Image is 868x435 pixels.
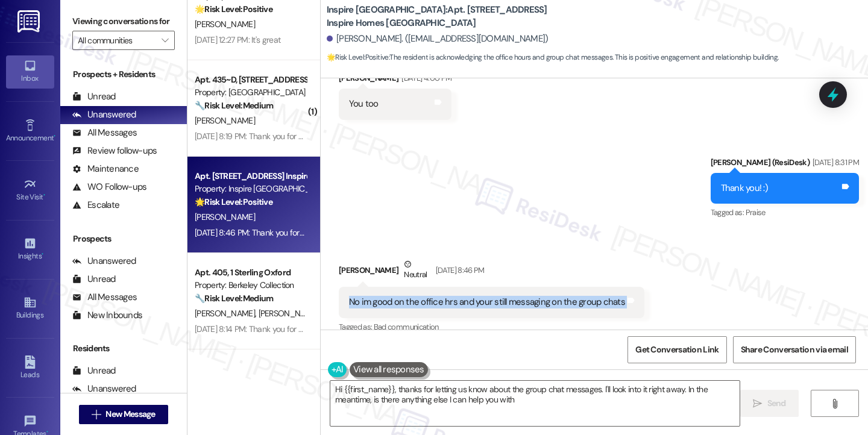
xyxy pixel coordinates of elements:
[195,183,306,195] div: Property: Inspire [GEOGRAPHIC_DATA]
[433,264,485,277] div: [DATE] 8:46 PM
[195,266,306,279] div: Apt. 405, 1 Sterling Oxford
[6,55,54,88] a: Inbox
[339,72,451,89] div: [PERSON_NAME]
[767,397,786,410] span: Send
[349,296,625,308] div: No im good on the office hrs and your still messaging on the group chats
[72,12,175,31] label: Viewing conversations for
[733,336,856,363] button: Share Conversation via email
[72,163,139,175] div: Maintenance
[60,68,187,81] div: Prospects + Residents
[195,115,255,126] span: [PERSON_NAME]
[195,308,259,319] span: [PERSON_NAME]
[72,255,136,268] div: Unanswered
[195,19,255,30] span: [PERSON_NAME]
[627,336,726,363] button: Get Conversation Link
[753,399,762,408] i: 
[6,233,54,266] a: Insights •
[349,98,379,110] div: You too
[327,51,779,64] span: : The resident is acknowledging the office hours and group chat messages. This is positive engage...
[746,207,766,217] span: Praise
[72,145,157,157] div: Review follow-ups
[72,127,137,139] div: All Messages
[72,108,136,121] div: Unanswered
[398,72,451,84] div: [DATE] 4:00 PM
[830,399,839,408] i: 
[195,86,306,99] div: Property: [GEOGRAPHIC_DATA]
[195,293,273,304] strong: 🔧 Risk Level: Medium
[327,4,568,30] b: Inspire [GEOGRAPHIC_DATA]: Apt. [STREET_ADDRESS] Inspire Homes [GEOGRAPHIC_DATA]
[78,31,156,50] input: All communities
[6,352,54,384] a: Leads
[6,174,54,207] a: Site Visit •
[635,343,719,356] span: Get Conversation Link
[79,405,168,424] button: New Message
[810,156,859,169] div: [DATE] 8:31 PM
[43,191,45,199] span: •
[17,10,42,33] img: ResiDesk Logo
[105,408,155,421] span: New Message
[72,181,146,193] div: WO Follow-ups
[711,204,859,221] div: Tagged as:
[327,52,389,62] strong: 🌟 Risk Level: Positive
[72,273,116,286] div: Unread
[740,390,799,417] button: Send
[54,132,55,140] span: •
[339,318,644,336] div: Tagged as:
[258,308,318,319] span: [PERSON_NAME]
[195,211,255,222] span: [PERSON_NAME]
[72,365,116,377] div: Unread
[330,381,740,426] textarea: Hi {{first_name}}, thanks for letting us know about the group chat messages. I'll look into it ri...
[60,233,187,245] div: Prospects
[72,90,116,103] div: Unread
[195,196,272,207] strong: 🌟 Risk Level: Positive
[741,343,848,356] span: Share Conversation via email
[162,36,168,45] i: 
[92,410,101,419] i: 
[72,383,136,395] div: Unanswered
[72,291,137,304] div: All Messages
[6,292,54,325] a: Buildings
[711,156,859,173] div: [PERSON_NAME] (ResiDesk)
[195,34,280,45] div: [DATE] 12:27 PM: It's great
[195,74,306,86] div: Apt. 435~D, [STREET_ADDRESS]
[327,33,549,45] div: [PERSON_NAME]. ([EMAIL_ADDRESS][DOMAIN_NAME])
[195,279,306,292] div: Property: Berkeley Collection
[195,170,306,183] div: Apt. [STREET_ADDRESS] Inspire Homes [GEOGRAPHIC_DATA]
[195,4,272,14] strong: 🌟 Risk Level: Positive
[339,258,644,287] div: [PERSON_NAME]
[60,342,187,355] div: Residents
[72,199,119,211] div: Escalate
[721,182,768,195] div: Thank you! :)
[42,250,43,258] span: •
[374,322,439,332] span: Bad communication
[195,100,273,111] strong: 🔧 Risk Level: Medium
[72,309,142,322] div: New Inbounds
[401,258,429,283] div: Neutral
